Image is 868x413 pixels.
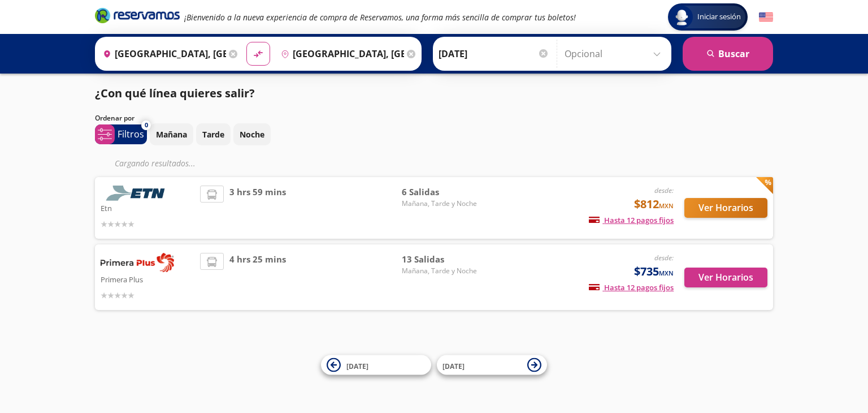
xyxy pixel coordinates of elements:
[95,7,180,24] i: Brand Logo
[95,85,255,102] p: ¿Con qué línea quieres salir?
[95,113,134,123] p: Ordenar por
[589,215,674,225] span: Hasta 12 pagos fijos
[759,10,773,24] button: English
[654,186,674,195] em: desde:
[654,253,674,263] em: desde:
[101,186,174,201] img: Etn
[659,201,674,210] small: MXN
[439,40,549,68] input: Elegir Fecha
[276,40,404,68] input: Buscar Destino
[240,128,264,140] p: Noche
[98,40,226,68] input: Buscar Origen
[95,124,147,144] button: 0Filtros
[565,40,666,68] input: Opcional
[589,282,674,292] span: Hasta 12 pagos fijos
[115,158,196,169] em: Cargando resultados ...
[402,186,481,199] span: 6 Salidas
[95,7,180,27] a: Brand Logo
[402,253,481,266] span: 13 Salidas
[346,361,368,371] span: [DATE]
[442,361,465,371] span: [DATE]
[684,198,767,218] button: Ver Horarios
[229,186,286,230] span: 3 hrs 59 mins
[437,355,547,375] button: [DATE]
[145,121,148,130] span: 0
[101,201,194,214] p: Etn
[150,123,193,145] button: Mañana
[634,196,674,213] span: $812
[156,128,187,140] p: Mañana
[321,355,431,375] button: [DATE]
[402,199,481,209] span: Mañana, Tarde y Noche
[634,263,674,280] span: $735
[101,272,194,286] p: Primera Plus
[684,268,767,287] button: Ver Horarios
[118,127,144,141] p: Filtros
[202,128,224,140] p: Tarde
[683,37,773,71] button: Buscar
[196,123,231,145] button: Tarde
[659,269,674,277] small: MXN
[101,253,174,272] img: Primera Plus
[233,123,271,145] button: Noche
[402,266,481,276] span: Mañana, Tarde y Noche
[229,253,286,302] span: 4 hrs 25 mins
[693,11,745,23] span: Iniciar sesión
[184,12,576,23] em: ¡Bienvenido a la nueva experiencia de compra de Reservamos, una forma más sencilla de comprar tus...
